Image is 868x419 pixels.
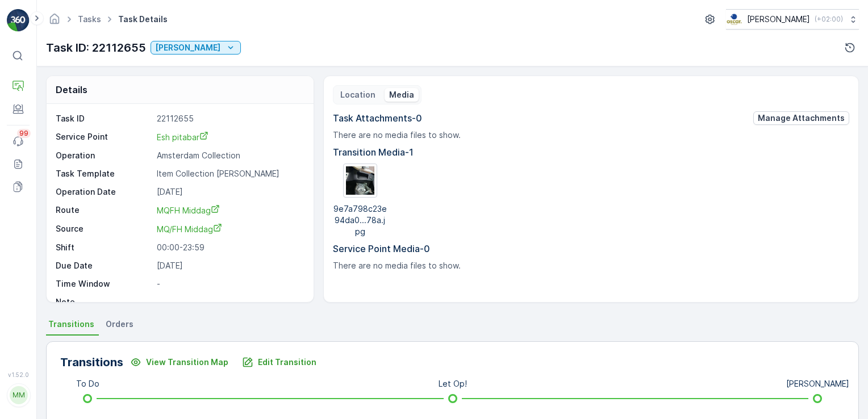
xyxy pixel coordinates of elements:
p: [DATE] [157,186,302,198]
p: Task Attachments - 0 [333,111,422,125]
img: logo [7,9,30,32]
span: Transitions [48,319,94,330]
p: Shift [56,242,152,253]
p: Task ID [56,113,152,124]
button: View Transition Map [123,353,235,371]
p: Due Date [56,260,152,271]
button: Edit Transition [235,353,323,371]
a: MQ/FH Middag [157,223,302,235]
p: Service Point Media - 0 [333,242,849,255]
p: Media [389,89,414,100]
p: 9e7a798c23e94da0...78a.jpg [333,203,387,237]
div: MM [10,386,28,404]
p: [PERSON_NAME] [786,378,849,389]
span: v 1.52.0 [7,371,30,378]
p: Details [56,83,87,97]
p: Source [56,223,152,235]
p: Note [56,296,152,308]
p: Time Window [56,278,152,290]
p: 00:00-23:59 [157,242,302,253]
p: Edit Transition [258,357,316,368]
span: MQ/FH Middag [157,224,222,234]
a: Homepage [48,17,61,27]
p: There are no media files to show. [333,129,849,141]
p: Operation [56,150,152,161]
p: Transitions [60,354,123,371]
img: Media Preview [346,166,374,195]
p: [DATE] [157,260,302,271]
span: MQFH Middag [157,206,220,215]
a: 99 [7,130,30,153]
p: View Transition Map [146,357,228,368]
p: Amsterdam Collection [157,150,302,161]
p: There are no media files to show. [333,260,849,271]
p: ( +02:00 ) [815,15,843,24]
button: Geen Afval [151,41,241,55]
button: Manage Attachments [753,111,849,125]
p: To Do [76,378,99,389]
p: Location [340,89,375,100]
p: Service Point [56,131,152,143]
span: Task Details [116,14,170,25]
img: basis-logo_rgb2x.png [726,13,742,26]
p: 22112655 [157,113,302,124]
a: Esh pitabar [157,131,302,143]
p: Operation Date [56,186,152,198]
p: Task Template [56,168,152,179]
p: Route [56,204,152,216]
p: Item Collection [PERSON_NAME] [157,168,302,179]
button: [PERSON_NAME](+02:00) [726,9,859,30]
p: Transition Media - 1 [333,145,849,159]
p: - [157,296,302,308]
span: Esh pitabar [157,132,208,142]
button: MM [7,380,30,410]
p: [PERSON_NAME] [747,14,810,25]
p: - [157,278,302,290]
a: Tasks [78,14,101,24]
p: Task ID: 22112655 [46,39,146,56]
p: [PERSON_NAME] [155,42,220,53]
a: MQFH Middag [157,204,302,216]
p: Manage Attachments [758,112,845,124]
p: Let Op! [439,378,467,389]
p: 99 [19,129,28,138]
span: Orders [106,319,133,330]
